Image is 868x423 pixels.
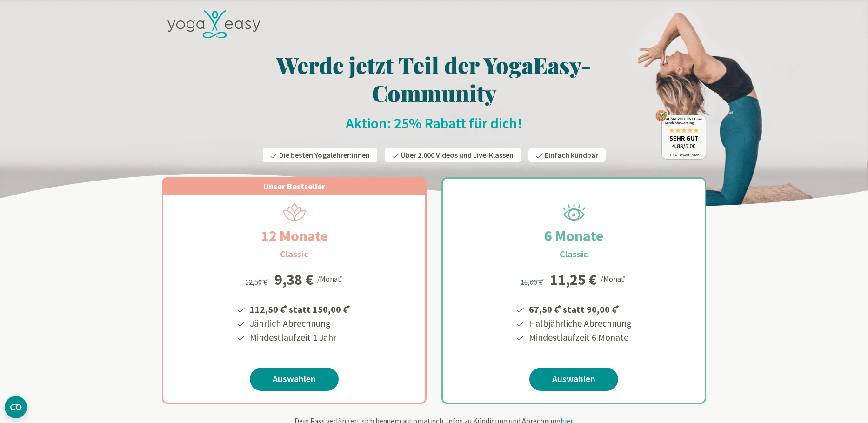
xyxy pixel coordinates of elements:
div: /Monat [601,272,627,284]
img: ausgezeichnet_badge.png [655,110,706,160]
li: Mindestlaufzeit 1 Jahr [248,330,352,344]
li: Halbjährliche Abrechnung [527,316,632,330]
span: Über 2.000 Videos und Live-Klassen [401,150,514,160]
div: /Monat [317,272,344,284]
button: CMP-Widget öffnen [5,396,27,418]
h2: Aktion: 25% Rabatt für dich! [162,114,706,133]
h1: Werde jetzt Teil der YogaEasy-Community [162,51,706,107]
h2: 6 Monate [522,225,626,247]
span: 15,00 € [521,277,545,287]
h3: Classic [280,247,308,261]
li: Mindestlaufzeit 6 Monate [527,330,632,344]
div: 9,38 € [274,272,314,287]
span: Unser Bestseller [263,181,325,192]
span: 12,50 € [245,277,270,287]
h3: Classic [560,247,588,261]
span: Einfach kündbar [545,150,598,160]
a: Auswählen [529,368,618,391]
li: 112,50 € statt 150,00 € [248,301,352,316]
h2: 12 Monate [239,225,350,247]
span: Die besten Yogalehrer:innen [279,150,370,160]
div: 11,25 € [550,272,597,287]
li: 67,50 € statt 90,00 € [527,301,632,316]
a: Auswählen [250,368,339,391]
li: Jährlich Abrechnung [248,316,352,330]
